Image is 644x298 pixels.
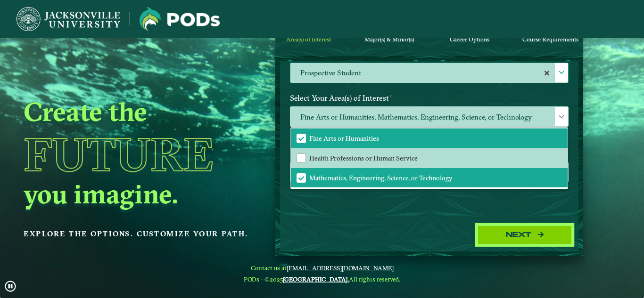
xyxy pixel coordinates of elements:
[283,89,576,107] label: Select Your Area(s) of Interest
[389,92,393,99] sup: ⋆
[244,275,400,283] span: PODs - ©2025 All rights reserved.
[290,63,568,83] label: Prospective Student
[286,36,331,43] span: Area(s) of Interest
[24,177,253,210] h2: you imagine.
[290,107,568,127] span: Fine Arts or Humanities, Mathematics, Engineering, Science, or Technology
[450,36,489,43] span: Career Options
[291,129,568,148] li: Fine Arts or Humanities
[290,129,569,138] p: Maximum 2 selections are allowed
[287,264,394,272] a: [EMAIL_ADDRESS][DOMAIN_NAME]
[291,148,568,168] li: Health Professions or Human Service
[291,168,568,188] li: Mathematics, Engineering, Science, or Technology
[24,95,253,128] h2: Create the
[17,7,120,31] img: Jacksonville University logo
[140,7,220,31] img: Jacksonville University logo
[478,226,572,245] button: Next
[283,145,576,162] label: Enter your email below to receive a summary of the POD that you create.
[290,162,569,182] input: Enter your email
[364,36,414,43] span: Major(s) & Minor(s)
[24,131,253,177] h1: Future
[522,36,578,43] span: Course Requirements
[309,154,418,162] span: Health Professions or Human Service
[24,227,253,241] p: Explore the options. Customize your path.
[244,264,400,272] span: Contact us at
[309,174,453,182] span: Mathematics, Engineering, Science, or Technology
[283,275,349,283] a: [GEOGRAPHIC_DATA].
[290,128,293,135] sup: ⋆
[309,134,379,143] span: Fine Arts or Humanities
